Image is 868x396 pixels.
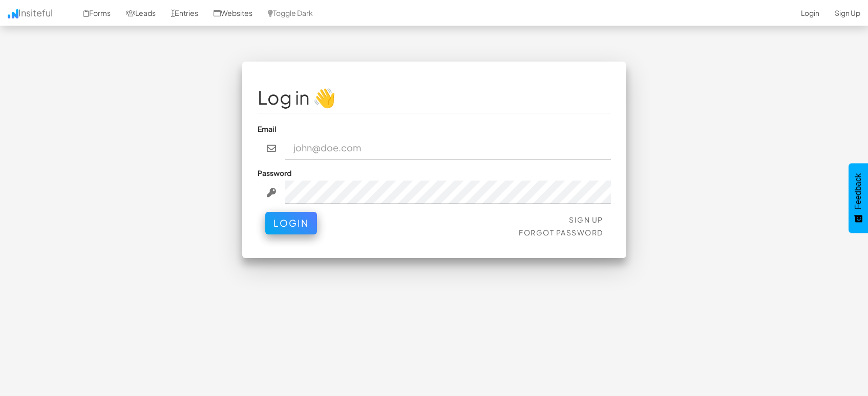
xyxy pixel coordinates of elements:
img: icon.png [8,9,18,18]
button: Feedback - Show survey [849,163,868,233]
a: Sign Up [569,215,603,224]
h1: Log in 👋 [258,87,611,108]
a: Forgot Password [519,228,603,237]
label: Password [258,168,291,178]
label: Email [258,124,277,134]
span: Feedback [854,173,863,209]
button: Login [265,212,317,234]
input: john@doe.com [285,136,611,160]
